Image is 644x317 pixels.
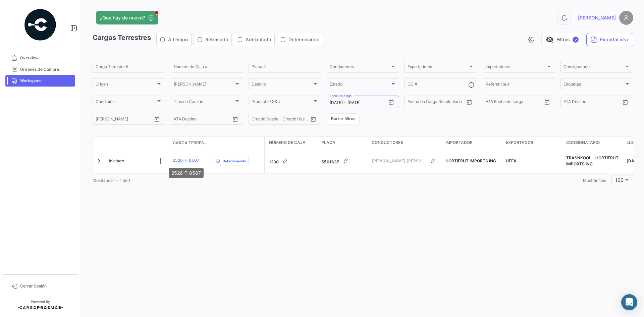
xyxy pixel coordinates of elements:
[96,117,108,122] input: Desde
[20,66,72,72] span: Órdenes de Compra
[96,158,102,164] a: Expand/Collapse Row
[20,283,72,289] span: Cerrar Sesión
[511,100,538,105] input: ATA Hasta
[369,137,443,149] datatable-header-cell: Conductores
[100,14,145,21] span: ¿Qué hay de nuevo?
[96,83,156,88] span: Origen
[93,178,130,183] span: Mostrando 1 - 1 de 1
[169,168,204,178] div: 2526-T-0507
[20,55,72,61] span: Overview
[223,158,246,164] span: Determinando
[580,100,607,105] input: Hasta
[319,137,369,149] datatable-header-cell: Placa
[424,100,451,105] input: Hasta
[445,158,497,163] span: HORTIFRUT IMPORTS INC.
[563,137,624,149] datatable-header-cell: Consignatario
[542,97,552,107] button: Open calendar
[170,137,210,149] datatable-header-cell: Carga Terrestre #
[173,140,208,146] span: Carga Terrestre #
[372,158,426,164] span: [PERSON_NAME] [PERSON_NAME]
[486,100,506,105] input: ATA Desde
[408,100,420,105] input: Desde
[109,158,124,164] span: Iniciado
[506,158,516,163] span: HFEX
[563,83,624,88] span: Etiquetas
[96,11,158,24] button: ¿Qué hay de nuevo?
[277,33,323,46] button: Determinando
[23,8,57,42] img: powered-by.png
[615,177,624,183] span: 100
[252,83,312,88] span: Destino
[566,140,600,146] span: Consignatario
[347,100,374,105] input: Hasta
[234,33,274,46] button: Adelantado
[93,33,325,46] h3: Cargas Terrestres
[408,65,468,70] span: Exportadores
[620,97,630,107] button: Open calendar
[174,117,194,122] input: ATA Desde
[327,113,360,124] button: Borrar filtros
[174,100,234,105] span: Tipo de Camión
[321,154,366,168] div: 5501637
[199,117,226,122] input: ATA Hasta
[252,100,312,105] span: Producto / SKU
[210,140,264,146] datatable-header-cell: Delay Status
[619,11,633,25] img: placeholder-user.png
[269,154,316,168] div: 1230
[168,36,188,43] span: A tiempo
[386,97,396,107] button: Open calendar
[503,137,563,149] datatable-header-cell: Exportador
[173,157,199,163] a: 2526-T-0507
[445,140,473,146] span: Importador
[486,65,546,70] span: Importadores
[5,52,75,64] a: Overview
[96,100,156,105] span: Condición
[583,178,606,183] span: Mostrar filas
[344,100,346,105] span: –
[152,114,162,124] button: Open calendar
[586,33,633,46] button: Exportar.xlsx
[269,140,306,146] span: Número de Caja
[112,117,139,122] input: Hasta
[106,140,170,146] datatable-header-cell: Estado
[252,117,276,122] input: Creado Desde
[443,137,503,149] datatable-header-cell: Importador
[205,36,228,43] span: Retrasado
[330,100,343,105] input: Desde
[506,140,533,146] span: Exportador
[265,137,319,149] datatable-header-cell: Número de Caja
[563,65,624,70] span: Consignatario
[288,36,319,43] span: Determinando
[546,36,554,44] span: visibility_off
[330,83,390,88] span: Estado
[563,100,576,105] input: Desde
[5,64,75,75] a: Órdenes de Compra
[621,294,637,310] div: Abrir Intercom Messenger
[5,75,75,87] a: Workspace
[246,36,271,43] span: Adelantado
[20,78,72,84] span: Workspace
[230,114,240,124] button: Open calendar
[194,33,231,46] button: Retrasado
[578,14,616,21] span: [PERSON_NAME]
[573,37,579,43] span: ✓
[330,65,390,70] span: Conductores
[464,97,474,107] button: Open calendar
[372,140,403,146] span: Conductores
[308,114,318,124] button: Open calendar
[174,83,234,88] span: [PERSON_NAME]
[566,155,619,166] span: TRASNKOOL - HORTIFRUT IMPORTS INC.
[157,33,191,46] button: A tiempo
[281,117,308,122] input: Creado Hasta
[541,33,583,46] button: visibility_offFiltros✓
[321,140,335,146] span: Placa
